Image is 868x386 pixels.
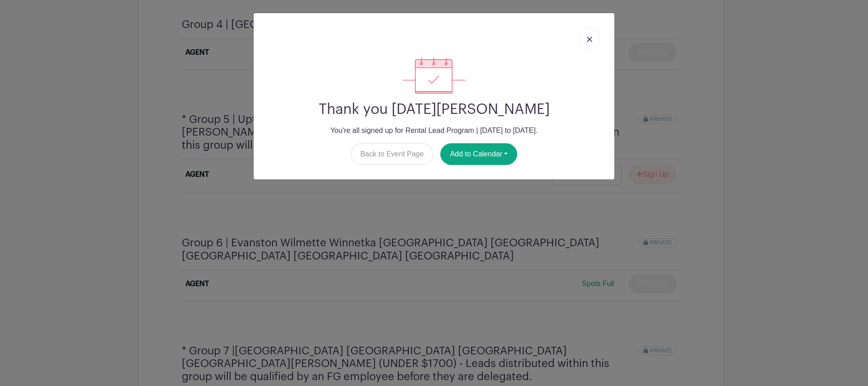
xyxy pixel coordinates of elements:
button: Add to Calendar [440,143,517,165]
img: close_button-5f87c8562297e5c2d7936805f587ecaba9071eb48480494691a3f1689db116b3.svg [587,37,592,42]
p: You're all signed up for Rental Lead Program | [DATE] to [DATE]. [261,125,607,136]
h2: Thank you [DATE][PERSON_NAME] [261,101,607,118]
img: signup_complete-c468d5dda3e2740ee63a24cb0ba0d3ce5d8a4ecd24259e683200fb1569d990c8.svg [403,57,465,94]
a: Back to Event Page [351,143,434,165]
